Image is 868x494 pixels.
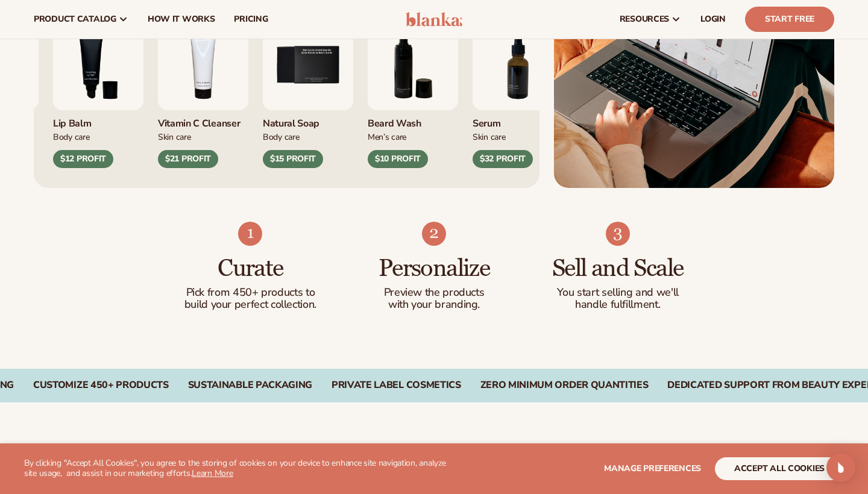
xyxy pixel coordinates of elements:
[263,150,323,168] div: $15 PROFIT
[192,467,233,479] a: Learn More
[33,380,169,391] div: CUSTOMIZE 450+ PRODUCTS
[368,20,458,110] img: Foaming beard wash.
[24,458,453,479] p: By clicking "Accept All Cookies", you agree to the storing of cookies on your device to enhance s...
[368,110,458,130] div: Beard Wash
[53,20,143,110] img: Smoothing lip balm.
[53,130,143,143] div: Body Care
[473,130,563,143] div: Skin Care
[263,110,353,130] div: Natural Soap
[263,20,353,168] div: 5 / 9
[148,14,215,24] span: How It Works
[550,299,685,311] p: handle fulfillment.
[158,20,248,168] div: 4 / 9
[158,20,248,110] img: Vitamin c cleanser.
[53,150,113,168] div: $12 PROFIT
[368,150,428,168] div: $10 PROFIT
[606,222,630,246] img: Shopify Image 6
[550,255,685,282] h3: Sell and Scale
[238,222,262,246] img: Shopify Image 4
[473,20,563,110] img: Collagen and retinol serum.
[604,457,701,480] button: Manage preferences
[368,130,458,143] div: Men’s Care
[473,110,563,130] div: Serum
[263,20,353,110] img: Nature bar of soap.
[366,287,502,299] p: Preview the products
[700,14,726,24] span: LOGIN
[745,7,834,32] a: Start Free
[480,380,649,391] div: ZERO MINIMUM ORDER QUANTITIES
[158,150,218,168] div: $21 PROFIT
[550,287,685,299] p: You start selling and we'll
[188,380,312,391] div: SUSTAINABLE PACKAGING
[332,380,461,391] div: PRIVATE LABEL COSMETICS
[53,20,143,168] div: 3 / 9
[183,255,318,282] h3: Curate
[620,14,669,24] span: resources
[715,457,844,480] button: accept all cookies
[473,20,563,168] div: 7 / 9
[234,14,268,24] span: pricing
[183,287,318,311] p: Pick from 450+ products to build your perfect collection.
[53,110,143,130] div: Lip Balm
[826,453,855,482] div: Open Intercom Messenger
[158,130,248,143] div: Skin Care
[366,255,502,282] h3: Personalize
[366,299,502,311] p: with your branding.
[368,20,458,168] div: 6 / 9
[422,222,446,246] img: Shopify Image 5
[473,150,533,168] div: $32 PROFIT
[406,12,463,27] img: logo
[158,110,248,130] div: Vitamin C Cleanser
[263,130,353,143] div: Body Care
[604,463,701,474] span: Manage preferences
[34,14,116,24] span: product catalog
